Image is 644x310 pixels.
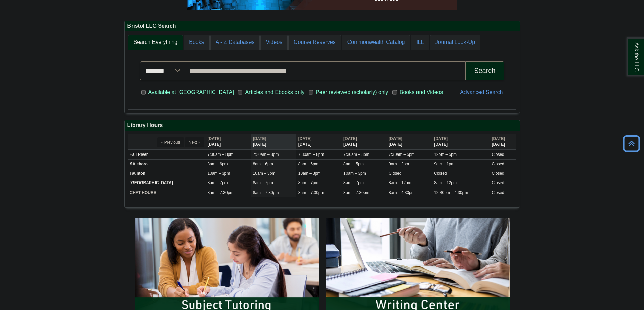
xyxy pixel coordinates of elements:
[298,171,321,176] span: 10am – 3pm
[253,136,266,141] span: [DATE]
[460,89,503,95] a: Advanced Search
[298,180,318,185] span: 8am – 7pm
[465,61,504,80] button: Search
[128,169,206,178] td: Taunton
[492,136,505,141] span: [DATE]
[389,180,411,185] span: 8am – 12pm
[298,190,324,195] span: 8am – 7:30pm
[411,35,429,50] a: ILL
[342,35,410,50] a: Commonwealth Catalog
[492,190,504,195] span: Closed
[208,162,228,166] span: 8am – 6pm
[389,152,415,157] span: 7:30am – 5pm
[253,180,273,185] span: 8am – 7pm
[389,171,401,176] span: Closed
[298,152,324,157] span: 7:30am – 8pm
[397,88,446,96] span: Books and Videos
[342,134,387,149] th: [DATE]
[296,134,342,149] th: [DATE]
[621,139,642,148] a: Back to Top
[210,35,260,50] a: A - Z Databases
[343,152,369,157] span: 7:30am – 8pm
[206,134,251,149] th: [DATE]
[185,137,204,147] button: Next »
[238,89,242,95] input: Articles and Ebooks only
[343,190,369,195] span: 8am – 7:30pm
[253,162,273,166] span: 8am – 6pm
[343,136,357,141] span: [DATE]
[260,35,288,50] a: Videos
[434,180,457,185] span: 8am – 12pm
[313,88,391,96] span: Peer reviewed (scholarly) only
[125,120,520,131] h2: Library Hours
[128,35,183,50] a: Search Everything
[242,88,307,96] span: Articles and Ebooks only
[251,134,296,149] th: [DATE]
[253,190,279,195] span: 8am – 7:30pm
[389,162,409,166] span: 9am – 2pm
[309,89,313,95] input: Peer reviewed (scholarly) only
[389,136,402,141] span: [DATE]
[128,178,206,188] td: [GEOGRAPHIC_DATA]
[492,171,504,176] span: Closed
[208,171,230,176] span: 10am – 3pm
[125,21,520,31] h2: Bristol LLC Search
[208,136,221,141] span: [DATE]
[141,89,146,95] input: Available at [GEOGRAPHIC_DATA]
[343,180,364,185] span: 8am – 7pm
[146,88,237,96] span: Available at [GEOGRAPHIC_DATA]
[253,171,276,176] span: 10am – 3pm
[492,162,504,166] span: Closed
[208,152,234,157] span: 7:30am – 8pm
[298,162,318,166] span: 8am – 6pm
[434,171,447,176] span: Closed
[492,180,504,185] span: Closed
[389,190,415,195] span: 8am – 4:30pm
[430,35,480,50] a: Journal Look-Up
[128,188,206,197] td: CHAT HOURS
[288,35,341,50] a: Course Reserves
[432,134,490,149] th: [DATE]
[434,136,448,141] span: [DATE]
[128,150,206,159] td: Fall River
[434,190,468,195] span: 12:30pm – 4:30pm
[474,67,495,75] div: Search
[434,152,457,157] span: 12pm – 5pm
[128,160,206,169] td: Attleboro
[208,180,228,185] span: 8am – 7pm
[184,35,209,50] a: Books
[490,134,516,149] th: [DATE]
[208,190,234,195] span: 8am – 7:30pm
[298,136,312,141] span: [DATE]
[253,152,279,157] span: 7:30am – 8pm
[434,162,454,166] span: 9am – 1pm
[392,89,397,95] input: Books and Videos
[387,134,432,149] th: [DATE]
[343,162,364,166] span: 8am – 5pm
[492,152,504,157] span: Closed
[343,171,366,176] span: 10am – 3pm
[157,137,184,147] button: « Previous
